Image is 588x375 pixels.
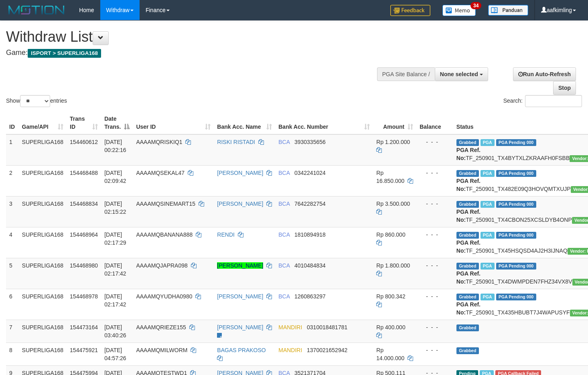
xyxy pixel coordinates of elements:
[278,293,290,300] span: BCA
[6,29,384,45] h1: Withdraw List
[278,324,302,330] span: MANDIRI
[278,201,290,207] span: BCA
[456,201,479,208] span: Grabbed
[456,232,479,239] span: Grabbed
[456,147,481,161] b: PGA Ref. No:
[70,170,98,176] span: 154468488
[525,95,582,107] input: Search:
[19,134,67,166] td: SUPERLIGA168
[19,343,67,365] td: SUPERLIGA168
[420,292,450,300] div: - - -
[496,139,536,146] span: PGA Pending
[104,262,126,277] span: [DATE] 02:17:42
[420,169,450,177] div: - - -
[376,231,405,238] span: Rp 860.000
[420,346,450,354] div: - - -
[70,293,98,300] span: 154468978
[19,258,67,289] td: SUPERLIGA168
[6,343,19,365] td: 8
[496,263,536,270] span: PGA Pending
[456,170,479,177] span: Grabbed
[481,139,495,146] span: Marked by aafnonsreyleab
[442,5,476,16] img: Button%20Memo.svg
[376,324,405,330] span: Rp 400.000
[6,134,19,166] td: 1
[376,170,404,184] span: Rp 16.850.000
[278,170,290,176] span: BCA
[20,95,50,107] select: Showentries
[133,111,214,134] th: User ID: activate to sort column ascending
[136,139,182,145] span: AAAAMQRISKIQ1
[217,293,263,300] a: [PERSON_NAME]
[136,201,195,207] span: AAAAMQSINEMART15
[488,5,528,16] img: panduan.png
[275,111,373,134] th: Bank Acc. Number: activate to sort column ascending
[377,67,435,81] div: PGA Site Balance /
[217,170,263,176] a: [PERSON_NAME]
[101,111,133,134] th: Date Trans.: activate to sort column descending
[19,111,67,134] th: Game/API: activate to sort column ascending
[136,231,193,238] span: AAAAMQBANANA888
[294,201,326,207] span: Copy 7642282754 to clipboard
[496,170,536,177] span: PGA Pending
[217,347,266,353] a: BAGAS PRAKOSO
[104,201,126,215] span: [DATE] 02:15:22
[70,347,98,353] span: 154475921
[67,111,101,134] th: Trans ID: activate to sort column ascending
[217,201,263,207] a: [PERSON_NAME]
[496,232,536,239] span: PGA Pending
[104,347,126,361] span: [DATE] 04:57:26
[307,324,347,330] span: Copy 0310018481781 to clipboard
[104,139,126,153] span: [DATE] 00:22:16
[6,165,19,196] td: 2
[376,262,410,269] span: Rp 1.800.000
[6,320,19,343] td: 7
[481,263,495,270] span: Marked by aafchoeunmanni
[456,209,481,223] b: PGA Ref. No:
[481,232,495,239] span: Marked by aafchoeunmanni
[104,170,126,184] span: [DATE] 02:09:42
[217,231,235,238] a: RENDI
[390,5,430,16] img: Feedback.jpg
[6,227,19,258] td: 4
[553,81,576,95] a: Stop
[104,324,126,339] span: [DATE] 03:40:26
[6,196,19,227] td: 3
[19,320,67,343] td: SUPERLIGA168
[294,293,326,300] span: Copy 1260863297 to clipboard
[136,293,192,300] span: AAAAMQYUDHA0980
[376,139,410,145] span: Rp 1.200.000
[136,324,186,330] span: AAAAMQRIEZE155
[481,294,495,300] span: Marked by aafchoeunmanni
[104,293,126,308] span: [DATE] 02:17:42
[420,138,450,146] div: - - -
[481,201,495,208] span: Marked by aafnonsreyleab
[456,239,481,254] b: PGA Ref. No:
[456,324,479,331] span: Grabbed
[420,323,450,331] div: - - -
[104,231,126,246] span: [DATE] 02:17:29
[420,200,450,208] div: - - -
[19,227,67,258] td: SUPERLIGA168
[416,111,453,134] th: Balance
[136,347,187,353] span: AAAAMQMILWORM
[435,67,488,81] button: None selected
[70,201,98,207] span: 154468834
[307,347,347,353] span: Copy 1370021652942 to clipboard
[420,261,450,270] div: - - -
[6,258,19,289] td: 5
[294,139,326,145] span: Copy 3930335656 to clipboard
[376,201,410,207] span: Rp 3.500.000
[214,111,275,134] th: Bank Acc. Name: activate to sort column ascending
[440,71,478,77] span: None selected
[70,324,98,330] span: 154473164
[6,95,67,107] label: Show entries
[513,67,576,81] a: Run Auto-Refresh
[217,139,255,145] a: RISKI RISTADI
[136,262,187,269] span: AAAAMQJAPRA098
[496,201,536,208] span: PGA Pending
[470,2,481,9] span: 34
[19,196,67,227] td: SUPERLIGA168
[278,262,290,269] span: BCA
[28,49,101,58] span: ISPORT > SUPERLIGA168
